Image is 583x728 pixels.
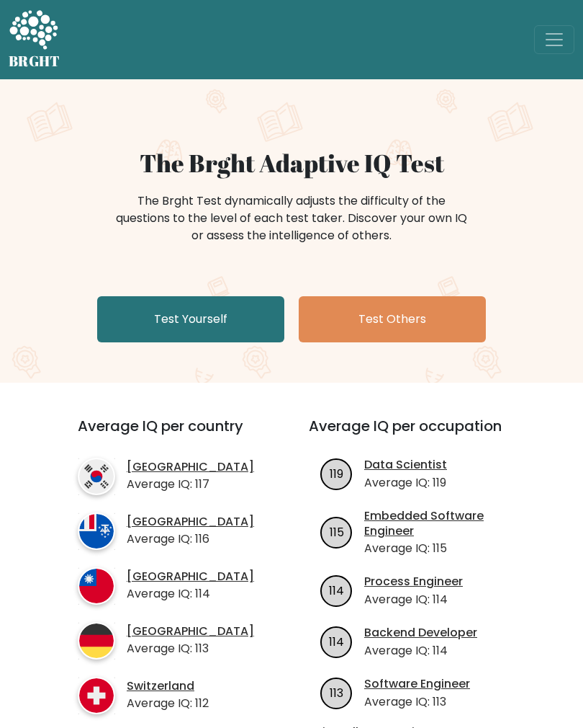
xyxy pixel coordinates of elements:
[9,6,60,74] a: BRGHT
[97,296,284,342] a: Test Yourself
[78,417,257,452] h3: Average IQ per country
[364,626,477,641] a: Backend Developer
[127,515,254,530] a: [GEOGRAPHIC_DATA]
[78,677,115,714] img: country
[329,582,344,599] text: 114
[112,192,471,244] div: The Brght Test dynamically adjusts the difficulty of the questions to the level of each test take...
[364,458,447,473] a: Data Scientist
[127,585,254,603] p: Average IQ: 114
[127,679,209,694] a: Switzerland
[127,531,254,548] p: Average IQ: 116
[9,148,574,178] h1: The Brght Adaptive IQ Test
[127,460,254,475] a: [GEOGRAPHIC_DATA]
[78,458,115,495] img: country
[364,591,463,608] p: Average IQ: 114
[9,53,60,70] h5: BRGHT
[364,642,477,660] p: Average IQ: 114
[127,476,254,493] p: Average IQ: 117
[127,569,254,585] a: [GEOGRAPHIC_DATA]
[78,567,115,605] img: country
[364,574,463,590] a: Process Engineer
[364,474,447,492] p: Average IQ: 119
[127,624,254,639] a: [GEOGRAPHIC_DATA]
[309,417,523,452] h3: Average IQ per occupation
[299,296,486,342] a: Test Others
[330,466,343,482] text: 119
[330,685,343,701] text: 113
[78,622,115,660] img: country
[330,524,344,541] text: 115
[364,677,470,692] a: Software Engineer
[364,540,523,557] p: Average IQ: 115
[78,512,115,550] img: country
[364,693,470,711] p: Average IQ: 113
[534,25,574,54] button: Toggle navigation
[127,695,209,712] p: Average IQ: 112
[127,640,254,657] p: Average IQ: 113
[329,634,344,650] text: 114
[364,509,523,539] a: Embedded Software Engineer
